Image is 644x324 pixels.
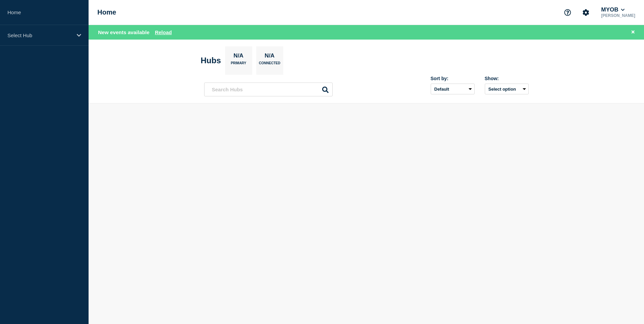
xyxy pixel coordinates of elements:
button: Account settings [579,5,593,20]
select: Sort by [431,84,475,94]
p: N/A [231,52,246,61]
div: Sort by: [431,76,475,81]
div: Show: [485,76,529,81]
span: New events available [98,29,149,35]
h1: Home [97,8,116,16]
input: Search Hubs [204,83,333,96]
p: Primary [231,61,246,68]
h2: Hubs [201,56,221,65]
p: Select Hub [7,32,72,38]
button: Reload [155,29,172,35]
button: MYOB [600,6,626,13]
button: Select option [485,84,529,94]
button: Support [560,5,575,20]
p: Connected [259,61,280,68]
p: [PERSON_NAME] [600,13,637,18]
p: N/A [262,52,277,61]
